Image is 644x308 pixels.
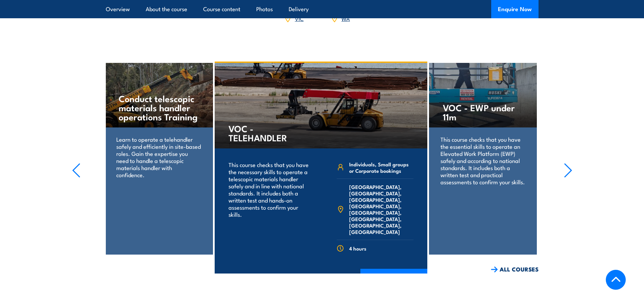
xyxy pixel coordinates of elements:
[229,124,308,142] h4: VOC - TELEHANDLER
[349,184,413,235] span: [GEOGRAPHIC_DATA], [GEOGRAPHIC_DATA], [GEOGRAPHIC_DATA], [GEOGRAPHIC_DATA], [GEOGRAPHIC_DATA], [G...
[229,161,312,218] p: This course checks that you have the necessary skills to operate a telescopic materials handler s...
[349,161,413,174] span: Individuals, Small groups or Corporate bookings
[341,14,350,22] a: WA
[440,136,525,185] p: This course checks that you have the essential skills to operate an Elevated Work Platform (EWP) ...
[295,14,304,22] a: VIC
[491,265,539,273] a: ALL COURSES
[119,94,199,121] h4: Conduct telescopic materials handler operations Training
[443,103,523,121] h4: VOC - EWP under 11m
[349,245,366,252] span: 4 hours
[360,269,427,286] a: COURSE DETAILS
[116,136,201,178] p: Learn to operate a telehandler safely and efficiently in site-based roles. Gain the expertise you...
